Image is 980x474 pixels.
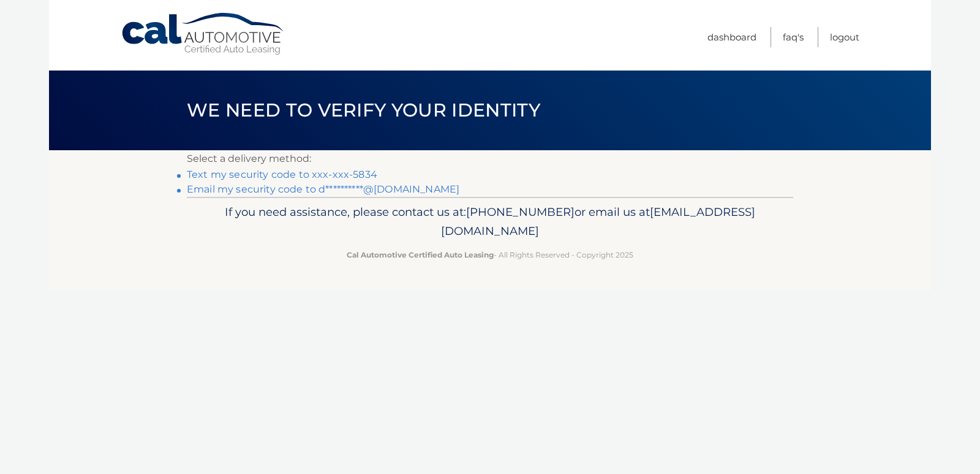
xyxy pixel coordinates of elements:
p: If you need assistance, please contact us at: or email us at [195,202,785,242]
p: Select a delivery method: [187,150,793,167]
span: [PHONE_NUMBER] [466,205,575,219]
a: FAQ's [783,27,804,47]
strong: Cal Automotive Certified Auto Leasing [347,250,494,259]
span: We need to verify your identity [187,99,540,121]
a: Cal Automotive [121,12,286,56]
a: Email my security code to d**********@[DOMAIN_NAME] [187,183,459,195]
a: Logout [830,27,859,47]
p: - All Rights Reserved - Copyright 2025 [195,248,785,261]
a: Text my security code to xxx-xxx-5834 [187,169,377,180]
a: Dashboard [707,27,756,47]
